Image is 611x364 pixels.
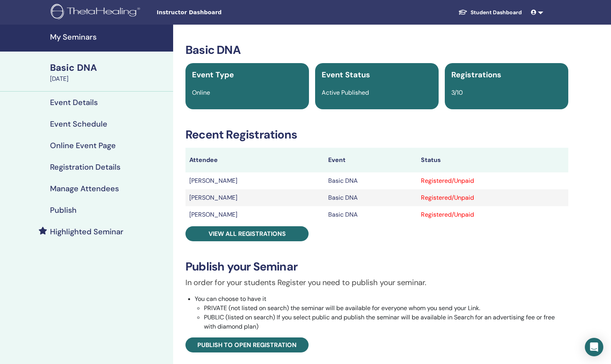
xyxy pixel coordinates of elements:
[192,88,210,97] span: Online
[322,70,370,80] span: Event Status
[585,338,603,356] div: Open Intercom Messenger
[50,205,77,215] h4: Publish
[324,206,417,223] td: Basic DNA
[50,162,120,172] h4: Registration Details
[185,172,324,189] td: [PERSON_NAME]
[452,5,528,20] a: Student Dashboard
[451,88,463,97] span: 3/10
[185,43,568,57] h3: Basic DNA
[185,226,309,241] a: View all registrations
[185,277,568,288] p: In order for your students Register you need to publish your seminar.
[50,227,124,236] h4: Highlighted Seminar
[421,176,564,185] div: Registered/Unpaid
[195,294,568,331] li: You can choose to have it
[324,172,417,189] td: Basic DNA
[185,128,568,142] h3: Recent Registrations
[50,61,169,74] div: Basic DNA
[458,9,467,15] img: graduation-cap-white.svg
[451,70,501,80] span: Registrations
[324,189,417,206] td: Basic DNA
[185,260,568,274] h3: Publish your Seminar
[197,341,297,349] span: Publish to open registration
[421,193,564,202] div: Registered/Unpaid
[50,74,169,83] div: [DATE]
[192,70,234,80] span: Event Type
[50,32,169,42] h4: My Seminars
[50,119,107,129] h4: Event Schedule
[185,189,324,206] td: [PERSON_NAME]
[51,4,143,21] img: logo.png
[322,88,369,97] span: Active Published
[204,304,568,313] li: PRIVATE (not listed on search) the seminar will be available for everyone whom you send your Link.
[185,337,309,352] a: Publish to open registration
[50,141,116,150] h4: Online Event Page
[185,148,324,172] th: Attendee
[157,8,272,17] span: Instructor Dashboard
[421,210,564,219] div: Registered/Unpaid
[185,206,324,223] td: [PERSON_NAME]
[45,61,173,83] a: Basic DNA[DATE]
[204,313,568,331] li: PUBLIC (listed on search) If you select public and publish the seminar will be available in Searc...
[50,98,98,107] h4: Event Details
[50,184,119,193] h4: Manage Attendees
[417,148,568,172] th: Status
[324,148,417,172] th: Event
[209,230,286,238] span: View all registrations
